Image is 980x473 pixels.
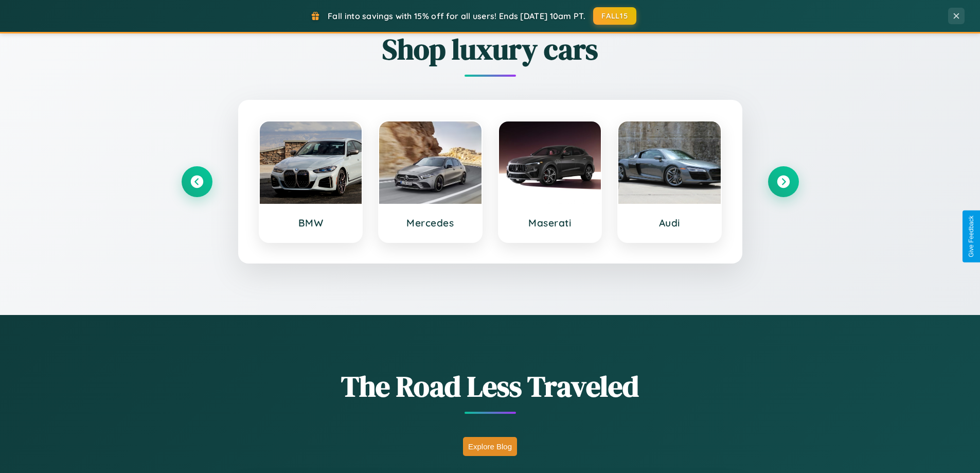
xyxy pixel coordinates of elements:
button: FALL15 [593,7,636,25]
button: Explore Blog [463,437,517,456]
h3: BMW [270,217,352,229]
span: Fall into savings with 15% off for all users! Ends [DATE] 10am PT. [328,11,585,21]
h3: Maserati [509,217,591,229]
h1: The Road Less Traveled [182,366,799,406]
h3: Mercedes [389,217,471,229]
h3: Audi [629,217,710,229]
div: Give Feedback [968,216,975,257]
h2: Shop luxury cars [182,29,799,69]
